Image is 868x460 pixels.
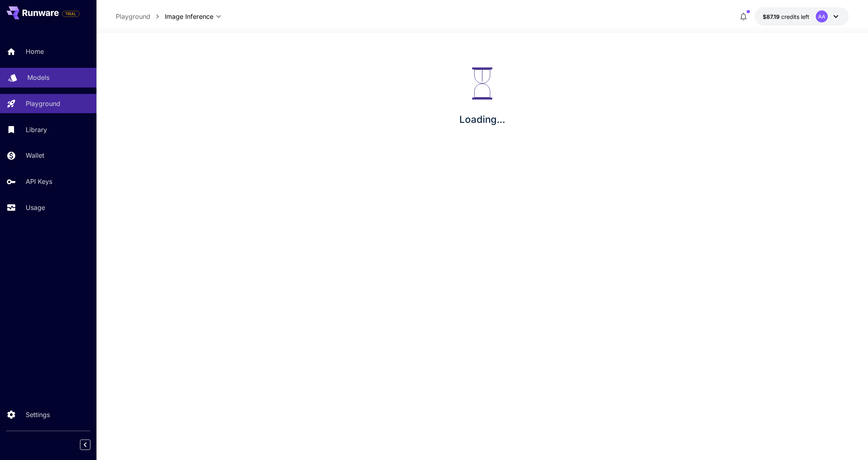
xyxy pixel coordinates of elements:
a: Playground [116,12,150,21]
p: Wallet [26,151,44,160]
span: TRIAL [62,11,79,17]
span: Add your payment card to enable full platform functionality. [62,9,80,18]
p: Library [26,125,47,134]
nav: breadcrumb [116,12,165,21]
div: $87.1883 [763,12,809,21]
p: API Keys [26,177,52,186]
p: Playground [26,99,60,108]
button: Collapse sidebar [80,440,90,450]
p: Models [27,73,49,82]
span: Image Inference [165,12,213,21]
p: Settings [26,410,50,419]
p: Home [26,47,44,56]
div: Collapse sidebar [86,438,96,452]
div: AA [816,10,828,22]
span: credits left [781,13,809,20]
span: $87.19 [763,13,781,20]
p: Usage [26,203,45,212]
button: $87.1883AA [755,7,849,26]
p: Loading... [459,112,505,127]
